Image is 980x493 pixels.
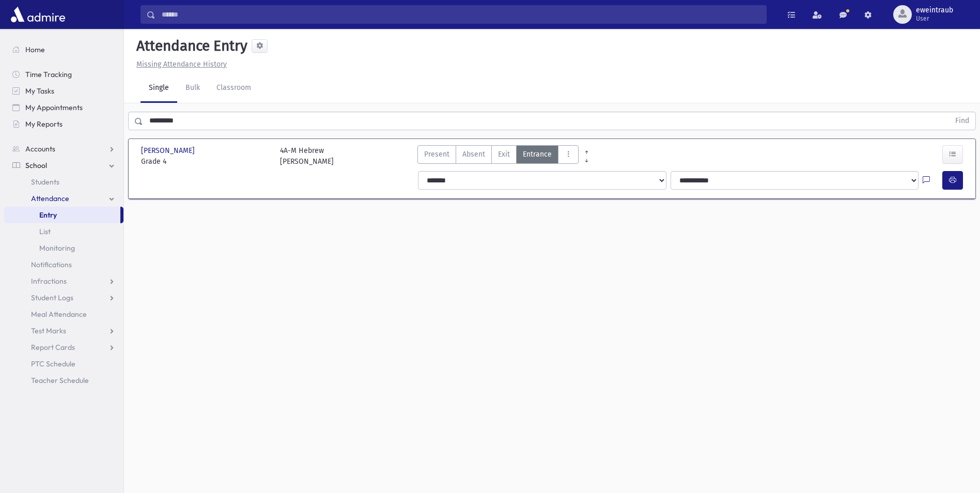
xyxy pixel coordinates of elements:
[4,273,123,289] a: Infractions
[4,83,123,99] a: My Tasks
[177,74,208,103] a: Bulk
[4,356,123,372] a: PTC Schedule
[916,14,953,23] span: User
[4,223,123,240] a: List
[132,60,227,69] a: Missing Attendance History
[31,343,75,352] span: Report Cards
[4,289,123,306] a: Student Logs
[949,112,975,130] button: Find
[4,240,123,256] a: Monitoring
[4,99,123,116] a: My Appointments
[462,149,485,160] span: Absent
[25,103,83,112] span: My Appointments
[498,149,510,160] span: Exit
[25,144,55,153] span: Accounts
[31,310,87,319] span: Meal Attendance
[280,145,334,167] div: 4A-M Hebrew [PERSON_NAME]
[4,157,123,174] a: School
[4,190,123,207] a: Attendance
[916,6,953,14] span: eweintraub
[4,256,123,273] a: Notifications
[39,243,75,253] span: Monitoring
[136,60,227,69] u: Missing Attendance History
[141,156,270,167] span: Grade 4
[39,227,51,236] span: List
[39,210,57,220] span: Entry
[424,149,449,160] span: Present
[31,326,66,335] span: Test Marks
[31,194,69,203] span: Attendance
[4,174,123,190] a: Students
[141,145,197,156] span: [PERSON_NAME]
[4,306,123,322] a: Meal Attendance
[4,116,123,132] a: My Reports
[25,70,72,79] span: Time Tracking
[25,45,45,54] span: Home
[155,5,766,24] input: Search
[141,74,177,103] a: Single
[31,260,72,269] span: Notifications
[4,339,123,356] a: Report Cards
[4,322,123,339] a: Test Marks
[4,41,123,58] a: Home
[25,86,54,96] span: My Tasks
[31,276,67,286] span: Infractions
[31,177,59,187] span: Students
[4,66,123,83] a: Time Tracking
[8,4,68,25] img: AdmirePro
[208,74,259,103] a: Classroom
[31,293,73,302] span: Student Logs
[4,372,123,389] a: Teacher Schedule
[31,359,75,368] span: PTC Schedule
[4,207,120,223] a: Entry
[25,119,63,129] span: My Reports
[31,376,89,385] span: Teacher Schedule
[132,37,247,55] h5: Attendance Entry
[523,149,552,160] span: Entrance
[417,145,579,167] div: AttTypes
[4,141,123,157] a: Accounts
[25,161,47,170] span: School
